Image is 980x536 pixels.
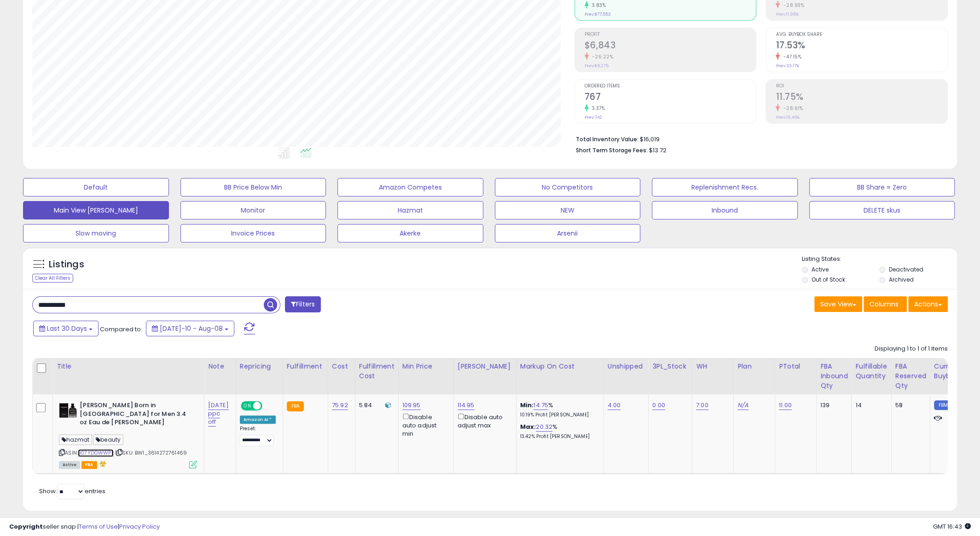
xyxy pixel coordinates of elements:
a: 11.00 [779,401,792,410]
span: Profit [585,32,756,37]
a: Privacy Policy [119,522,160,531]
h2: 11.75% [776,92,947,104]
button: Arsenii [495,224,641,242]
button: Hazmat [337,201,483,219]
div: WH [696,362,730,371]
button: Default [23,178,169,196]
div: Cost [332,362,351,371]
div: Disable auto adjust min [402,412,447,438]
b: Total Inventory Value: [576,135,638,143]
span: hazmat [59,434,92,445]
b: [PERSON_NAME] Born in [GEOGRAPHIC_DATA] for Men 3.4 oz Eau de [PERSON_NAME] [80,401,191,429]
button: Slow moving [23,224,169,242]
button: Actions [908,296,948,312]
div: ASIN: [59,401,197,467]
button: No Competitors [495,178,641,196]
small: -26.22% [589,53,614,60]
button: Invoice Prices [180,224,326,242]
button: Amazon Competes [337,178,483,196]
div: Disable auto adjust max [458,412,509,430]
span: | SKU: BW1_3614272761469 [115,449,187,456]
div: Displaying 1 to 1 of 1 items [875,345,948,353]
span: [DATE]-10 - Aug-08 [160,324,223,333]
h5: Listings [49,258,84,271]
span: $13.72 [649,146,667,155]
button: Last 30 Days [33,321,99,336]
h2: 17.53% [776,40,947,52]
div: 139 [820,401,845,409]
small: Prev: $9,275 [585,63,609,69]
small: Prev: $77,553 [585,12,611,17]
label: Deactivated [889,265,923,273]
b: Min: [520,401,534,409]
h2: 767 [585,92,756,104]
small: Prev: 16.46% [776,115,799,120]
div: Amazon AI * [240,415,276,424]
div: Repricing [240,362,279,371]
span: All listings currently available for purchase on Amazon [59,461,80,469]
a: 75.92 [332,401,348,410]
small: 3.37% [589,105,605,112]
div: FBA inbound Qty [820,362,848,391]
button: [DATE]-10 - Aug-08 [146,321,234,336]
th: CSV column name: cust_attr_1_PTotal [775,358,816,394]
small: -28.93% [780,2,804,9]
div: seller snap | | [9,523,160,531]
label: Archived [889,276,914,283]
span: ROI [776,84,947,89]
span: Columns [870,300,899,309]
span: 2025-09-8 16:43 GMT [933,522,971,531]
p: 13.42% Profit [PERSON_NAME] [520,433,597,440]
small: Prev: 11.96% [776,12,798,17]
div: Fulfillment [287,362,324,371]
button: DELETE skus [809,201,955,219]
a: [DATE] ppc off [208,401,229,426]
p: Listing States: [802,255,957,264]
small: 3.83% [589,2,606,9]
span: FBA [81,461,97,469]
button: BB Share = Zero [809,178,955,196]
span: Show: entries [39,487,105,496]
b: Short Term Storage Fees: [576,146,648,154]
button: Akerke [337,224,483,242]
button: Save View [814,296,862,312]
button: Monitor [180,201,326,219]
div: Markup on Cost [520,362,600,371]
button: Filters [285,296,321,312]
div: Plan [737,362,771,371]
th: CSV column name: cust_attr_2_WH [692,358,733,394]
span: Compared to: [100,325,142,334]
div: 58 [895,401,923,409]
th: The percentage added to the cost of goods (COGS) that forms the calculator for Min & Max prices. [516,358,603,394]
div: Title [57,362,200,371]
a: Terms of Use [79,522,118,531]
label: Out of Stock [812,276,845,283]
button: BB Price Below Min [180,178,326,196]
a: B07YDGWWPL [78,449,114,457]
a: 7.00 [696,401,708,410]
small: -28.61% [780,105,803,112]
div: PTotal [779,362,812,371]
span: Avg. Buybox Share [776,32,947,37]
th: CSV column name: cust_attr_3_3PL_Stock [649,358,692,394]
span: OFF [261,402,276,410]
div: Min Price [402,362,450,371]
div: Clear All Filters [32,274,73,282]
div: % [520,423,597,440]
img: 415dzHwKuTL._SL40_.jpg [59,401,77,420]
span: beauty [93,434,123,445]
a: N/A [737,401,748,410]
small: Prev: 742 [585,115,602,120]
div: [PERSON_NAME] [458,362,512,371]
b: Max: [520,422,536,431]
li: $16,019 [576,133,941,144]
th: CSV column name: cust_attr_4_Unshipped [603,358,649,394]
div: 14 [855,401,884,409]
a: 20.32 [536,422,552,432]
a: 109.95 [402,401,421,410]
i: hazardous material [97,461,107,467]
span: Ordered Items [585,84,756,89]
button: Inbound [652,201,798,219]
p: 10.19% Profit [PERSON_NAME] [520,412,597,418]
div: Note [208,362,232,371]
